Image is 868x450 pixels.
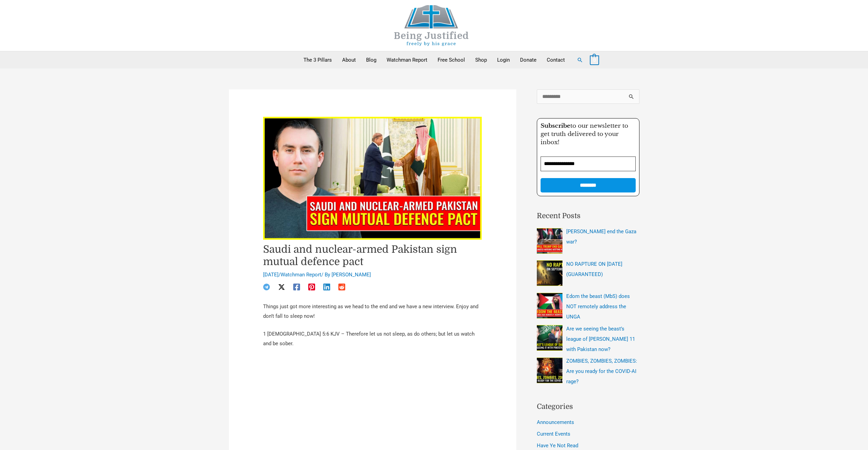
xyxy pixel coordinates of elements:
[590,57,599,63] a: View Shopping Cart, empty
[470,51,492,68] a: Shop
[541,122,628,146] span: to our newsletter to get truth delivered to your inbox!
[263,243,482,268] h1: Saudi and nuclear-armed Pakistan sign mutual defence pact
[381,51,432,68] a: Watchman Report
[537,431,570,437] a: Current Events
[263,329,482,349] p: 1 [DEMOGRAPHIC_DATA] 5:6 KJV – Therefore let us not sleep, as do others; but let us watch and be ...
[293,284,300,290] a: Facebook
[338,284,345,290] a: Reddit
[537,211,639,222] h2: Recent Posts
[308,284,315,290] a: Pinterest
[566,326,635,352] a: Are we seeing the beast’s league of [PERSON_NAME] 11 with Pakistan now?
[537,419,574,425] a: Announcements
[380,5,483,46] img: Being Justified
[577,57,583,63] a: Search button
[492,51,515,68] a: Login
[541,157,636,171] input: Email Address *
[566,261,622,277] a: NO RAPTURE ON [DATE] (GUARANTEED)
[278,284,285,290] a: Twitter / X
[323,284,330,290] a: Linkedin
[332,272,371,278] a: [PERSON_NAME]
[263,284,270,290] a: Telegram
[537,401,639,412] h2: Categories
[537,226,639,387] nav: Recent Posts
[515,51,542,68] a: Donate
[263,302,482,321] p: Things just got more interesting as we head to the end and we have a new interview. Enjoy and don...
[537,442,578,449] a: Have Ye Not Read
[566,358,637,385] a: ZOMBIES, ZOMBIES, ZOMBIES: Are you ready for the COVID-AI rage?
[337,51,361,68] a: About
[542,51,570,68] a: Contact
[361,51,381,68] a: Blog
[298,51,570,68] nav: Primary Site Navigation
[566,293,630,320] a: Edom the beast (MbS) does NOT remotely address the UNGA
[541,122,570,129] strong: Subscribe
[566,228,636,245] a: [PERSON_NAME] end the Gaza war?
[432,51,470,68] a: Free School
[263,272,278,278] span: [DATE]
[593,58,596,63] span: 0
[281,272,321,278] a: Watchman Report
[263,271,482,279] div: / / By
[298,51,337,68] a: The 3 Pillars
